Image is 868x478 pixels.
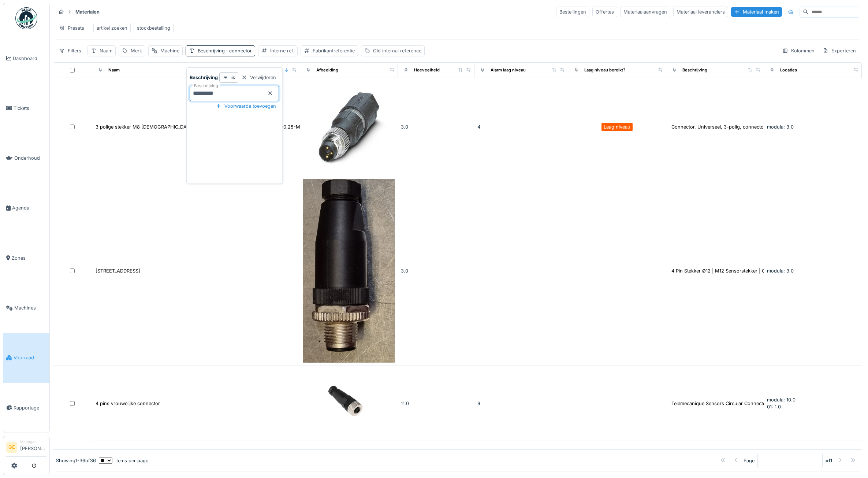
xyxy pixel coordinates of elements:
[14,155,46,162] span: Onderhoud
[108,67,120,73] div: Naam
[744,457,755,464] div: Page
[313,47,355,54] div: Fabrikantreferentie
[14,105,46,112] span: Tickets
[56,45,85,56] div: Filters
[56,457,96,464] div: Showing 1 - 36 of 36
[99,457,148,464] div: items per page
[14,304,46,311] span: Machines
[303,179,395,363] img: 4 Pin Stekker Ø12
[137,25,170,32] div: stockbestelling
[819,45,859,56] div: Exporteren
[620,7,670,17] div: Materiaalaanvragen
[20,439,46,445] div: Manager
[767,397,796,403] span: modula: 10.0
[401,267,471,274] div: 3.0
[131,47,142,54] div: Merk
[767,124,794,130] span: modula: 3.0
[491,67,526,73] div: Alarm laag niveau
[15,7,37,29] img: Badge_color-CXgf-gQk.svg
[556,7,589,17] div: Bestellingen
[303,81,395,173] img: 3 polige stekker M8 male quickon PHOENIX SACC-M 8MS-3QO-0,25-M
[316,67,338,73] div: Afbeelding
[14,354,46,361] span: Voorraad
[20,439,46,455] li: [PERSON_NAME]
[225,48,252,53] span: : connector
[12,204,46,211] span: Agenda
[779,45,818,56] div: Kolommen
[673,7,728,17] div: Materiaal leveranciers
[96,267,140,274] div: [STREET_ADDRESS]
[373,47,421,54] div: Old internal reference
[72,8,103,15] strong: Materialen
[584,67,625,73] div: Laag niveau bereikt?
[826,457,832,464] strong: of 1
[198,47,252,54] div: Beschrijving
[671,267,785,274] div: 4 Pin Stekker Ø12 | M12 Sensorstekker | Connector
[671,400,788,407] div: Telemecanique Sensors Circular Connector, 4 Con...
[671,123,783,130] div: Connector, Universeel, 3-polig, connector recht...
[401,400,471,407] div: 11.0
[238,73,279,82] div: Verwijderen
[97,25,127,32] div: artikel zoeken
[190,74,218,81] strong: Beschrijving
[767,268,794,274] span: modula: 3.0
[604,123,630,130] div: Laag niveau
[56,23,87,33] div: Presets
[477,400,566,407] div: 9
[270,47,294,54] div: Interne ref.
[731,7,782,17] div: Materiaal maken
[592,7,617,17] div: Offertes
[213,101,279,111] div: Voorwaarde toevoegen
[100,47,112,54] div: Naam
[767,404,781,410] span: 01: 1.0
[231,74,235,81] strong: is
[96,400,160,407] div: 4 pins vrouwelijke connector
[477,123,566,130] div: 4
[12,255,46,262] span: Zones
[303,369,395,438] img: 4 pins vrouwelijke connector
[13,55,46,62] span: Dashboard
[780,67,797,73] div: Locaties
[414,67,440,73] div: Hoeveelheid
[682,67,707,73] div: Beschrijving
[401,123,471,130] div: 3.0
[160,47,179,54] div: Machine
[96,123,300,130] div: 3 polige stekker M8 [DEMOGRAPHIC_DATA] quickon PHOENIX SACC-M 8MS-3QO-0,25-M
[193,83,220,89] label: Beschrijving
[6,442,17,453] li: GE
[14,404,46,411] span: Rapportage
